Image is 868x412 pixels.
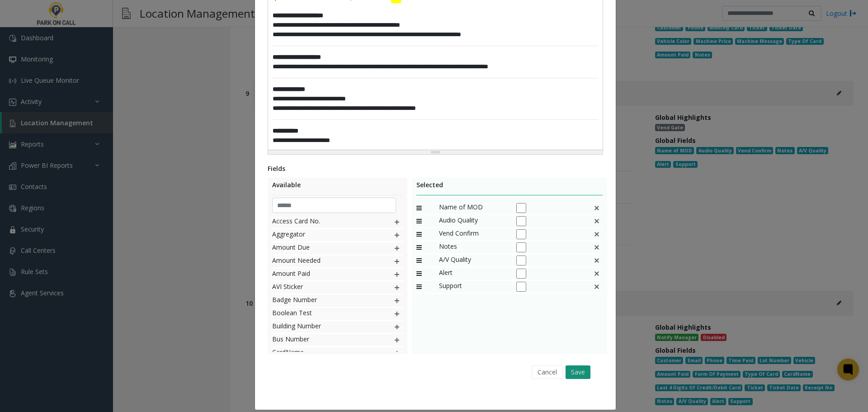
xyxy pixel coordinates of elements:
[439,255,507,266] span: A/V Quality
[393,347,401,359] img: plusIcon.svg
[439,202,507,214] span: Name of MOD
[593,268,600,279] img: This is a default field and cannot be deleted.
[593,202,600,214] img: false
[393,229,401,241] img: plusIcon.svg
[393,242,401,254] img: plusIcon.svg
[272,347,375,359] span: CardName
[272,308,375,320] span: Boolean Test
[272,180,403,195] div: Available
[593,242,600,253] img: This is a default field and cannot be deleted.
[439,215,507,227] span: Audio Quality
[439,281,507,293] span: Support
[268,150,603,154] div: Resize
[416,180,603,195] div: Selected
[439,242,507,253] span: Notes
[272,216,375,228] span: Access Card No.
[393,308,401,320] img: plusIcon.svg
[272,229,375,241] span: Aggregator
[272,256,375,267] span: Amount Needed
[593,281,600,293] img: This is a default field and cannot be deleted.
[532,365,563,379] button: Cancel
[393,282,401,294] img: plusIcon.svg
[272,321,375,333] span: Building Number
[393,216,401,228] img: plusIcon.svg
[393,295,401,307] img: plusIcon.svg
[272,334,375,346] span: Bus Number
[439,228,507,240] span: Vend Confirm
[393,269,401,280] img: plusIcon.svg
[393,256,401,267] img: plusIcon.svg
[566,365,590,379] button: Save
[272,242,375,254] span: Amount Due
[393,321,401,333] img: plusIcon.svg
[439,268,507,279] span: Alert
[593,228,600,240] img: false
[272,282,375,294] span: AVI Sticker
[272,269,375,280] span: Amount Paid
[593,215,600,227] img: false
[593,255,600,266] img: This is a default field and cannot be deleted.
[393,334,401,346] img: plusIcon.svg
[272,295,375,307] span: Badge Number
[268,164,603,173] div: Fields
